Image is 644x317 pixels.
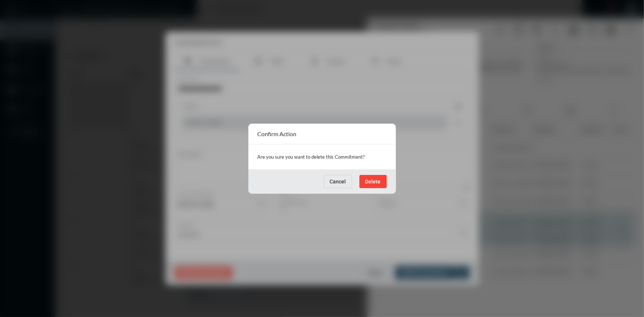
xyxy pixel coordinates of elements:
[258,130,297,137] h2: Confirm Action
[365,179,381,185] span: Delete
[324,175,352,188] button: Cancel
[330,179,346,185] span: Cancel
[359,175,387,188] button: Delete
[258,152,387,162] p: Are you sure you want to delete this Commitment?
